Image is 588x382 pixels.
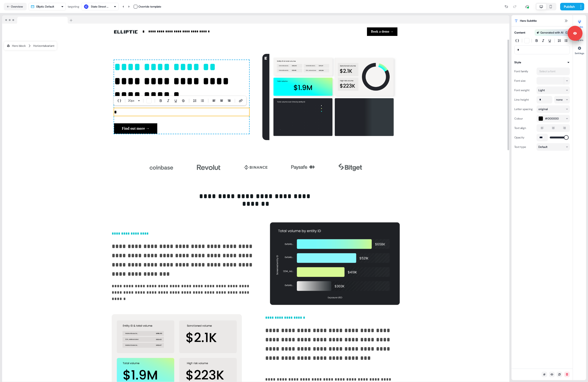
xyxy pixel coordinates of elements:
span: Hero Subtitle [520,18,537,23]
div: Horizontal variant [33,43,54,48]
button: #000000 [537,115,570,122]
button: Book a demo → [367,27,397,36]
div: none [556,97,563,102]
div: Select a font [538,69,556,74]
div: Hero block [6,43,26,48]
div: Default [538,145,547,149]
div: original [538,107,548,112]
img: Image [149,158,173,177]
div: Letter spacing [514,105,535,113]
button: State Street Bank [81,3,119,10]
img: Browser topbar [2,15,75,24]
button: Select a font [537,68,570,75]
div: Light [538,88,545,93]
span: 20 px [128,98,134,103]
div: Override template [138,4,161,9]
div: Elliptic Default [36,4,54,9]
img: Image [197,158,220,177]
img: Image [244,158,268,177]
button: Find out more → [114,123,157,134]
div: Generated with AI [540,30,563,35]
div: Text type [514,143,535,151]
button: 20px [126,98,137,103]
div: Style [514,60,521,65]
img: Image [114,30,138,34]
button: Publish [560,3,578,10]
div: Text align [514,124,535,132]
img: Image [262,54,397,140]
div: Font weight [514,86,535,94]
button: Styles [573,18,586,28]
button: Settings [573,44,586,55]
div: Content [514,30,525,35]
div: Colour [514,115,535,122]
div: Book a demo → [258,27,397,36]
button: Style [514,60,570,65]
div: Opacity [514,134,535,141]
img: Image [338,158,362,177]
button: Overview [4,3,27,10]
div: Font family [514,68,535,75]
span: #000000 [545,116,559,121]
div: State Street Bank [91,4,110,9]
img: Image [291,158,315,177]
div: targeting [68,4,79,9]
img: Image [256,222,400,305]
div: Line height [514,96,535,103]
div: Find out more → [114,123,249,134]
div: Font size [514,77,535,85]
